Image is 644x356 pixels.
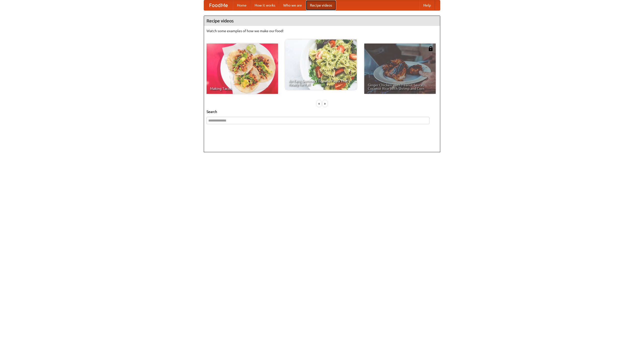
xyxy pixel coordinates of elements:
a: An Easy, Summery Tomato Pasta That's Ready for Fall [285,39,357,90]
h4: Recipe videos [204,16,440,26]
a: Help [419,0,435,10]
h5: Search [207,109,437,114]
a: Recipe videos [306,0,336,10]
a: How it works [251,0,279,10]
span: Making Tacos [210,87,274,90]
span: An Easy, Summery Tomato Pasta That's Ready for Fall [289,79,353,86]
a: Making Tacos [207,44,278,94]
a: Home [233,0,251,10]
a: Who we are [279,0,306,10]
a: FoodMe [204,0,233,10]
p: Watch some examples of how we make our food! [207,28,437,33]
div: « [317,100,321,107]
img: 483408.png [428,46,433,51]
div: » [323,100,327,107]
